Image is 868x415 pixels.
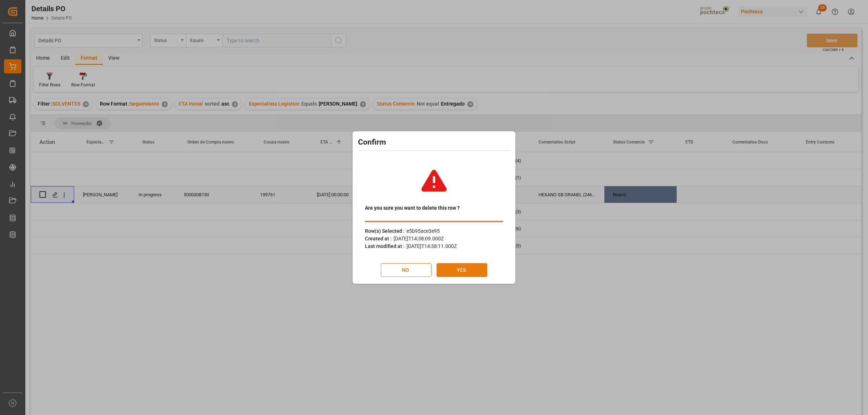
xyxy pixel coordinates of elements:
h2: Confirm [358,137,510,148]
button: YES [437,263,487,277]
span: [DATE]T14:38:11.000Z [407,243,457,249]
span: Row(s) Selected : [365,228,405,234]
span: Last modified at : [365,243,405,249]
span: e5b95ace3e95 [407,228,440,234]
span: Are you sure you want to delete this row ? [365,204,460,212]
img: warning [414,161,454,201]
span: [DATE]T14:38:09.000Z [393,236,444,241]
span: Created at : [365,236,392,241]
button: NO [381,263,431,277]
